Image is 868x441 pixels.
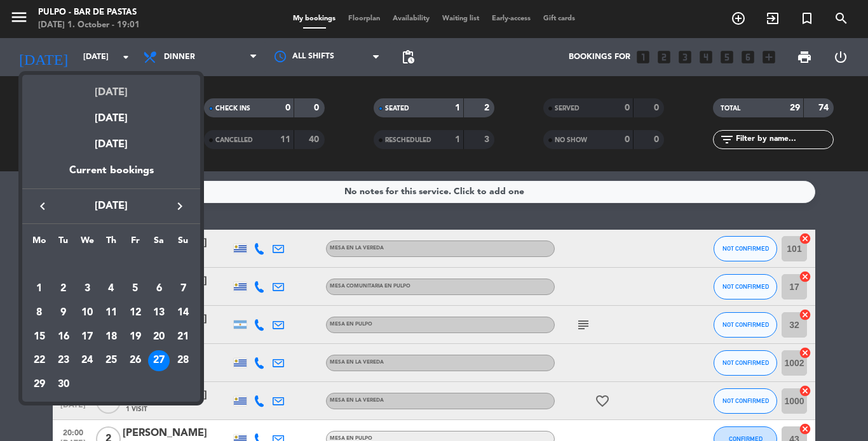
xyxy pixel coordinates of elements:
[100,326,122,348] div: 18
[168,198,191,214] button: keyboard_arrow_right
[123,277,147,301] td: September 5, 2025
[171,349,195,373] td: September 28, 2025
[31,198,54,214] button: keyboard_arrow_left
[147,349,172,373] td: September 27, 2025
[22,162,200,188] div: Current bookings
[75,349,99,373] td: September 24, 2025
[53,374,74,395] div: 30
[29,350,50,372] div: 22
[147,325,172,349] td: September 20, 2025
[172,278,194,299] div: 7
[22,101,200,127] div: [DATE]
[123,301,147,325] td: September 12, 2025
[172,326,194,348] div: 21
[76,302,98,324] div: 10
[125,350,146,372] div: 26
[100,278,122,299] div: 4
[76,278,98,299] div: 3
[54,198,168,214] span: [DATE]
[147,277,172,301] td: September 6, 2025
[171,277,195,301] td: September 7, 2025
[51,349,76,373] td: September 23, 2025
[123,325,147,349] td: September 19, 2025
[76,326,98,348] div: 17
[99,325,123,349] td: September 18, 2025
[22,75,200,101] div: [DATE]
[53,278,74,299] div: 2
[147,234,172,253] th: Saturday
[148,278,170,299] div: 6
[76,350,98,372] div: 24
[75,234,99,253] th: Wednesday
[51,234,76,253] th: Tuesday
[27,301,51,325] td: September 8, 2025
[99,301,123,325] td: September 11, 2025
[53,350,74,372] div: 23
[147,301,172,325] td: September 13, 2025
[27,325,51,349] td: September 15, 2025
[27,234,51,253] th: Monday
[75,301,99,325] td: September 10, 2025
[51,325,76,349] td: September 16, 2025
[99,234,123,253] th: Thursday
[22,127,200,162] div: [DATE]
[171,325,195,349] td: September 21, 2025
[99,277,123,301] td: September 4, 2025
[125,302,146,324] div: 12
[123,349,147,373] td: September 26, 2025
[51,301,76,325] td: September 9, 2025
[51,277,76,301] td: September 2, 2025
[53,302,74,324] div: 9
[75,277,99,301] td: September 3, 2025
[75,325,99,349] td: September 17, 2025
[29,326,50,348] div: 15
[148,350,170,372] div: 27
[27,372,51,397] td: September 29, 2025
[172,350,194,372] div: 28
[125,278,146,299] div: 5
[100,302,122,324] div: 11
[148,326,170,348] div: 20
[27,277,51,301] td: September 1, 2025
[172,302,194,324] div: 14
[100,350,122,372] div: 25
[171,301,195,325] td: September 14, 2025
[172,199,187,214] i: keyboard_arrow_right
[171,234,195,253] th: Sunday
[53,326,74,348] div: 16
[29,278,50,299] div: 1
[125,326,146,348] div: 19
[148,302,170,324] div: 13
[99,349,123,373] td: September 25, 2025
[35,199,50,214] i: keyboard_arrow_left
[51,372,76,397] td: September 30, 2025
[29,302,50,324] div: 8
[29,374,50,395] div: 29
[27,349,51,373] td: September 22, 2025
[123,234,147,253] th: Friday
[27,253,195,277] td: SEP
